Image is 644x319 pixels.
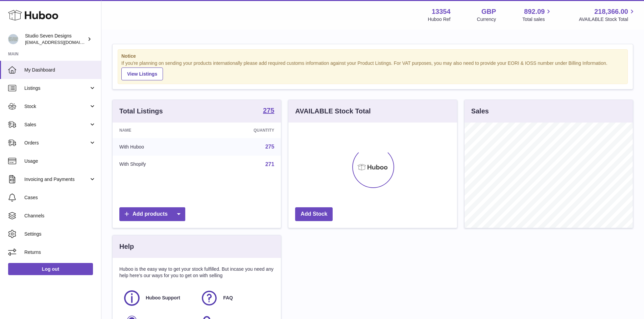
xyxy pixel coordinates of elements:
a: Add Stock [295,207,333,221]
a: 892.09 Total sales [522,7,552,23]
span: FAQ [223,295,233,301]
span: My Dashboard [24,67,96,73]
a: 275 [263,107,274,115]
strong: GBP [481,7,496,16]
strong: Notice [121,53,624,59]
a: FAQ [200,289,271,307]
h3: Sales [471,107,489,116]
th: Name [113,123,204,138]
div: If you're planning on sending your products internationally please add required customs informati... [121,60,624,80]
strong: 13354 [432,7,451,16]
span: Returns [24,249,96,256]
h3: Help [119,242,134,251]
p: Huboo is the easy way to get your stock fulfilled. But incase you need any help here's our ways f... [119,266,274,279]
a: 271 [265,161,275,167]
span: Sales [24,122,89,128]
td: With Shopify [113,156,204,173]
span: Listings [24,85,89,91]
a: Huboo Support [123,289,193,307]
strong: 275 [263,107,274,114]
span: Settings [24,231,96,237]
div: Studio Seven Designs [25,33,86,46]
span: Orders [24,140,89,146]
span: Invoicing and Payments [24,176,89,183]
a: 275 [265,144,275,150]
img: contact.studiosevendesigns@gmail.com [8,34,18,44]
th: Quantity [204,123,281,138]
span: Usage [24,158,96,164]
h3: Total Listings [119,107,163,116]
h3: AVAILABLE Stock Total [295,107,371,116]
span: 892.09 [524,7,545,16]
span: Huboo Support [146,295,180,301]
span: AVAILABLE Stock Total [579,16,636,23]
span: Stock [24,103,89,110]
span: 218,366.00 [594,7,628,16]
span: [EMAIL_ADDRESS][DOMAIN_NAME] [25,39,99,45]
div: Currency [477,16,496,23]
div: Huboo Ref [428,16,451,23]
a: View Listings [121,68,163,80]
td: With Huboo [113,138,204,156]
a: Add products [119,207,185,221]
span: Total sales [522,16,552,23]
a: 218,366.00 AVAILABLE Stock Total [579,7,636,23]
span: Channels [24,213,96,219]
span: Cases [24,194,96,201]
a: Log out [8,263,93,275]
